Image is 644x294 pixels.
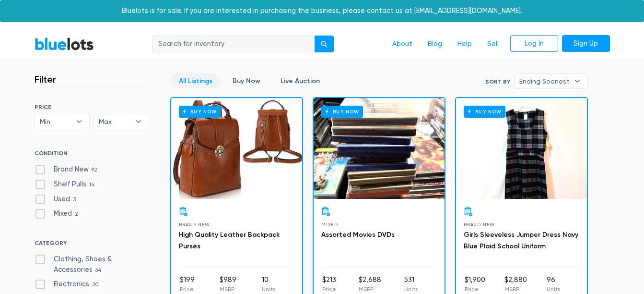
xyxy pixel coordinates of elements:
[93,267,105,274] span: 64
[465,285,485,294] p: Price
[321,106,363,118] h6: Buy Now
[485,77,510,86] label: Sort By
[504,275,527,294] li: $2,880
[35,279,102,290] label: Electronics
[35,150,149,160] h6: CONDITION
[464,231,578,250] a: Girls Sleeveless Jumper Dress Navy Blue Plaid School Uniform
[464,106,505,118] h6: Buy Now
[321,222,338,227] span: Mixed
[70,196,79,204] span: 3
[359,275,381,294] li: $2,688
[99,114,130,129] span: Max
[129,114,149,129] b: ▾
[314,98,445,199] a: Buy Now
[72,211,82,219] span: 2
[171,73,221,88] a: All Listings
[89,167,101,174] span: 92
[385,35,420,53] a: About
[89,282,102,289] span: 20
[359,285,381,294] p: MSRP
[420,35,450,53] a: Blog
[35,194,79,205] label: Used
[220,275,236,294] li: $989
[180,285,195,294] p: Price
[152,36,315,53] input: Search for inventory
[86,181,98,189] span: 14
[35,37,94,51] a: BlueLots
[35,208,82,219] label: Mixed
[547,285,560,294] p: Units
[504,285,527,294] p: MSRP
[322,285,336,294] p: Price
[179,231,280,250] a: High Quality Leather Backpack Purses
[220,285,236,294] p: MSRP
[35,254,149,275] label: Clothing, Shoes & Accessories
[40,114,71,129] span: Min
[510,35,558,52] a: Log In
[562,35,610,52] a: Sign Up
[171,98,302,199] a: Buy Now
[179,106,221,118] h6: Buy Now
[547,275,560,294] li: 96
[35,179,98,190] label: Shelf Pulls
[180,275,195,294] li: $199
[404,285,418,294] p: Units
[262,275,275,294] li: 10
[480,35,506,53] a: Sell
[321,231,395,239] a: Assorted Movies DVDs
[519,74,569,88] span: Ending Soonest
[404,275,418,294] li: 531
[456,98,587,199] a: Buy Now
[224,73,269,88] a: Buy Now
[35,73,56,85] h3: Filter
[567,74,587,88] b: ▾
[179,222,210,227] span: Brand New
[35,104,149,110] h6: PRICE
[322,275,336,294] li: $213
[35,164,101,175] label: Brand New
[69,114,89,129] b: ▾
[272,73,328,88] a: Live Auction
[35,240,149,250] h6: CATEGORY
[450,35,480,53] a: Help
[465,275,485,294] li: $1,900
[464,222,495,227] span: Brand New
[262,285,275,294] p: Units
